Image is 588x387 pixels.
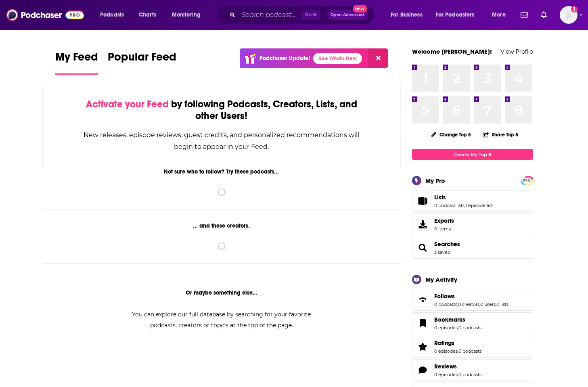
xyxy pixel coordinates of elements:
button: open menu [94,8,134,21]
span: Exports [434,217,454,224]
a: Follows [415,294,431,305]
span: , [479,301,480,307]
span: My Feed [55,50,98,69]
a: 0 podcasts [458,372,481,377]
button: open menu [431,8,486,21]
a: Searches [434,241,460,248]
span: For Podcasters [436,9,475,21]
span: Bookmarks [434,316,465,323]
a: 0 episodes [434,348,458,354]
span: Activate your Feed [86,98,169,110]
span: Lists [412,190,533,212]
span: Charts [139,9,156,21]
a: Welcome [PERSON_NAME]! [412,48,492,55]
span: , [458,325,458,331]
a: Ratings [434,339,481,347]
svg: Add a profile image [571,6,578,13]
a: See What's New [313,53,362,64]
div: My Activity [425,276,457,283]
span: , [458,372,458,377]
span: Monitoring [172,9,201,21]
span: Lists [434,194,446,201]
a: Charts [134,8,161,21]
span: Podcasts [100,9,124,21]
span: Reviews [434,363,457,370]
button: Change Top 8 [426,130,476,140]
a: 0 podcast lists [434,203,465,208]
div: Search podcasts, credits, & more... [224,6,382,24]
a: 0 creators [458,301,479,307]
span: New [353,5,367,13]
a: 0 users [480,301,496,307]
span: , [457,301,458,307]
span: Reviews [412,359,533,381]
a: 0 episodes [434,372,458,377]
a: Show notifications dropdown [538,8,550,22]
a: 0 podcasts [458,348,481,354]
span: Follows [434,293,455,300]
span: Ctrl K [301,10,320,20]
a: Create My Top 8 [412,149,533,160]
input: Search podcasts, credits, & more... [239,8,301,21]
a: 1 episode list [465,203,493,208]
a: Bookmarks [434,316,481,323]
a: Reviews [415,364,431,376]
span: Searches [412,237,533,259]
div: ... and these creators. [42,222,401,229]
div: You can explore our full database by searching for your favorite podcasts, creators or topics at ... [122,309,321,331]
a: Popular Feed [108,50,176,75]
span: Open Advanced [331,13,364,17]
span: Exports [415,219,431,230]
a: View Profile [500,48,533,55]
a: Reviews [434,363,481,370]
span: Logged in as WE_Broadcast [560,6,578,24]
div: Not sure who to follow? Try these podcasts... [42,168,401,175]
span: Ratings [412,336,533,358]
button: open menu [385,8,433,21]
button: Share Top 8 [482,127,519,142]
a: PRO [522,177,532,183]
button: open menu [166,8,211,21]
span: , [465,203,465,208]
img: User Profile [560,6,578,24]
a: 3 saved [434,249,450,255]
a: Ratings [415,341,431,352]
a: Follows [434,293,508,300]
span: , [458,348,458,354]
img: Podchaser - Follow, Share and Rate Podcasts [6,7,84,23]
span: Bookmarks [412,312,533,334]
a: 0 lists [496,301,508,307]
div: Or maybe something else... [42,289,401,296]
span: PRO [522,178,532,184]
a: Exports [412,213,533,235]
span: Popular Feed [108,50,176,69]
span: 0 items [434,226,454,232]
button: Open AdvancedNew [327,10,368,20]
span: Follows [412,289,533,311]
a: 0 episodes [434,325,458,331]
a: Show notifications dropdown [517,8,531,22]
span: For Business [391,9,423,21]
a: My Feed [55,50,98,75]
div: New releases, episode reviews, guest credits, and personalized recommendations will begin to appe... [83,129,360,153]
div: My Pro [425,177,445,184]
span: Ratings [434,339,454,347]
span: More [492,9,506,21]
div: by following Podcasts, Creators, Lists, and other Users! [83,98,360,122]
button: open menu [486,8,516,21]
a: Bookmarks [415,318,431,329]
a: 0 podcasts [458,325,481,331]
p: Podchaser Update! [259,55,310,62]
span: , [496,301,496,307]
a: Searches [415,242,431,253]
a: Lists [434,194,493,201]
a: Lists [415,195,431,207]
button: Show profile menu [560,6,578,24]
a: 0 podcasts [434,301,457,307]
